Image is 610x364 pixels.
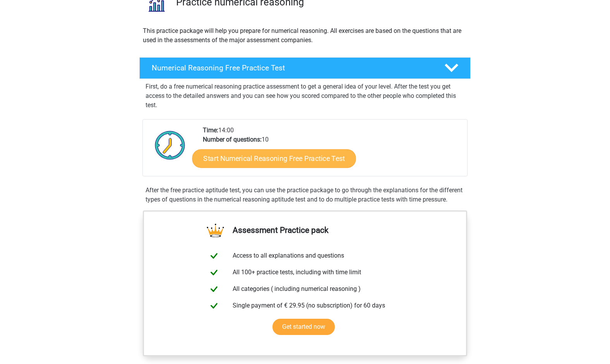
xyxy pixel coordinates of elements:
b: Time: [203,126,218,134]
div: After the free practice aptitude test, you can use the practice package to go through the explana... [142,186,468,204]
a: Get started now [272,319,335,335]
div: 14:00 10 [197,126,467,176]
p: First, do a free numerical reasoning practice assessment to get a general idea of your level. Aft... [146,82,464,110]
a: Numerical Reasoning Free Practice Test [136,57,474,79]
a: Start Numerical Reasoning Free Practice Test [192,149,356,167]
h4: Numerical Reasoning Free Practice Test [152,63,432,72]
b: Number of questions: [203,136,262,143]
img: Clock [151,126,190,164]
p: This practice package will help you prepare for numerical reasoning. All exercises are based on t... [143,26,467,45]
